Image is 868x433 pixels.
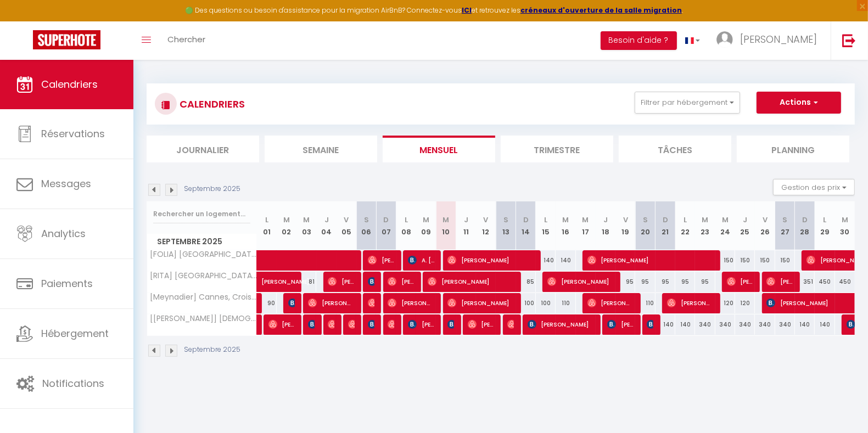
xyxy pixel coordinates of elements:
abbr: L [684,215,687,225]
th: 15 [536,201,556,250]
span: Notifications [42,376,104,390]
th: 06 [356,201,376,250]
div: 450 [815,272,835,292]
th: 14 [516,201,536,250]
div: 340 [735,314,755,335]
abbr: D [523,215,529,225]
div: 450 [835,272,855,292]
li: Planning [737,136,849,162]
span: [PERSON_NAME] [607,314,634,335]
div: 100 [516,293,536,313]
div: 351 [795,272,815,292]
abbr: M [303,215,310,225]
span: [PERSON_NAME] [447,250,533,271]
p: Septembre 2025 [184,345,240,355]
span: [[PERSON_NAME]] [DEMOGRAPHIC_DATA] 300m, [PERSON_NAME], Résidence [149,314,259,323]
div: 95 [656,272,675,292]
abbr: J [603,215,608,225]
li: Trimestre [501,136,613,162]
span: [PERSON_NAME] [587,293,634,313]
span: [PERSON_NAME] [388,271,414,292]
span: [PERSON_NAME] [647,314,653,335]
abbr: V [763,215,768,225]
th: 24 [715,201,735,250]
span: [PERSON_NAME] [328,314,334,335]
span: [PERSON_NAME] [368,314,374,335]
span: [PERSON_NAME] [447,314,454,335]
abbr: S [364,215,369,225]
div: 95 [615,272,635,292]
span: [PERSON_NAME] [308,293,354,313]
div: 140 [815,314,835,335]
span: [PERSON_NAME] [268,314,295,335]
span: [PERSON_NAME] [507,314,514,335]
div: 340 [755,314,775,335]
span: Messages [41,177,91,190]
img: Super Booking [33,30,100,49]
span: [PERSON_NAME] [348,314,355,335]
span: [PERSON_NAME] [447,293,513,313]
li: Mensuel [383,136,495,162]
div: 90 [257,293,277,313]
div: 140 [795,314,815,335]
abbr: J [464,215,468,225]
th: 04 [316,201,336,250]
span: [PERSON_NAME] [308,314,315,335]
div: 340 [695,314,715,335]
span: [PERSON_NAME] [388,293,434,313]
img: logout [842,33,856,47]
abbr: L [265,215,268,225]
abbr: M [842,215,848,225]
th: 26 [755,201,775,250]
abbr: M [583,215,589,225]
th: 20 [635,201,655,250]
div: 140 [656,314,675,335]
div: 95 [695,272,715,292]
th: 10 [436,201,456,250]
img: ... [716,31,733,48]
th: 19 [615,201,635,250]
th: 05 [337,201,356,250]
span: Réservations [41,127,105,140]
th: 09 [416,201,436,250]
span: [PERSON_NAME] [408,314,434,335]
span: [PERSON_NAME] [547,271,613,292]
abbr: M [722,215,729,225]
span: [RITA] [GEOGRAPHIC_DATA], [GEOGRAPHIC_DATA] à 3 minutes - [GEOGRAPHIC_DATA][PERSON_NAME] [149,272,259,280]
div: 140 [675,314,695,335]
th: 16 [556,201,575,250]
span: Chercher [167,33,205,45]
th: 08 [396,201,416,250]
div: 120 [715,293,735,313]
div: 140 [536,250,556,271]
th: 23 [695,201,715,250]
th: 28 [795,201,815,250]
a: créneaux d'ouverture de la salle migration [520,5,682,15]
span: [PERSON_NAME] [468,314,494,335]
th: 18 [596,201,615,250]
a: Chercher [159,21,214,60]
a: ... [PERSON_NAME] [708,21,831,60]
span: [PERSON_NAME] [261,266,312,286]
abbr: D [802,215,808,225]
div: 150 [755,250,775,271]
th: 03 [296,201,316,250]
span: [PERSON_NAME] [587,250,713,271]
abbr: L [405,215,408,225]
a: ICI [462,5,472,15]
span: [MEDICAL_DATA][PERSON_NAME] [388,314,394,335]
li: Semaine [265,136,377,162]
div: 85 [516,272,536,292]
button: Gestion des prix [773,179,855,195]
p: Septembre 2025 [184,184,240,194]
abbr: S [643,215,648,225]
th: 27 [775,201,795,250]
a: [PERSON_NAME] [257,314,262,335]
abbr: J [743,215,747,225]
abbr: V [623,215,628,225]
abbr: D [663,215,668,225]
abbr: V [344,215,349,225]
span: [PERSON_NAME] [368,250,394,271]
span: A. [PERSON_NAME] [408,250,434,271]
